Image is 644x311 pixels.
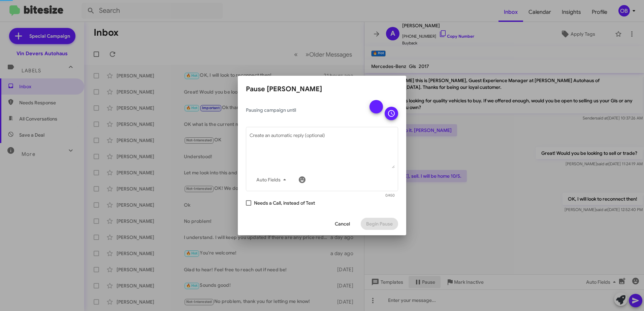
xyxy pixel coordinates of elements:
[329,218,355,230] button: Cancel
[246,107,364,113] span: Pausing campaign until
[256,174,289,186] span: Auto Fields
[251,174,294,186] button: Auto Fields
[385,194,395,198] mat-hint: 0/450
[335,218,350,230] span: Cancel
[361,218,398,230] button: Begin Pause
[246,84,398,95] h2: Pause [PERSON_NAME]
[366,218,393,230] span: Begin Pause
[254,199,315,207] span: Needs a Call, instead of Text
